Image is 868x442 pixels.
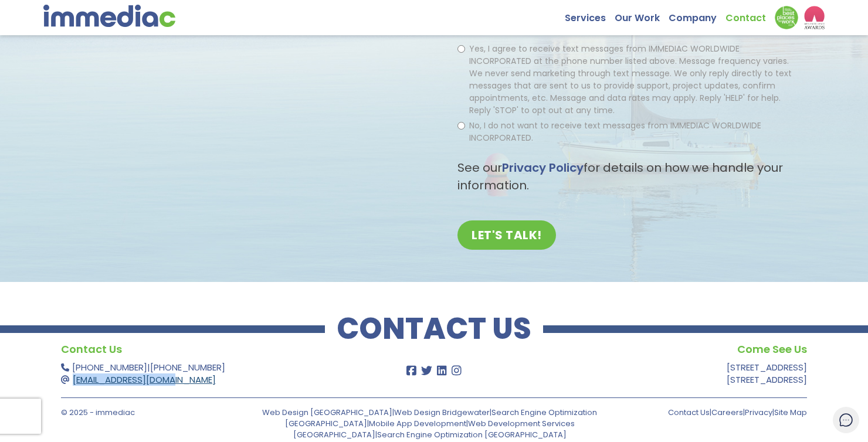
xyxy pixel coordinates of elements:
[150,361,225,373] a: [PHONE_NUMBER]
[775,6,798,29] img: Down
[505,341,807,358] h4: Come See Us
[61,341,363,358] h4: Contact Us
[457,45,465,53] input: Yes, I agree to receive text messages from IMMEDIAC WORLDWIDE INCORPORATED at the phone number li...
[565,6,615,24] a: Services
[293,418,575,440] a: Web Development Services [GEOGRAPHIC_DATA]
[61,407,239,418] p: © 2025 - immediac
[247,407,612,440] p: | | | | |
[72,361,147,373] a: [PHONE_NUMBER]
[457,122,465,130] input: No, I do not want to receive text messages from IMMEDIAC WORLDWIDE INCORPORATED.
[804,6,825,29] img: logo2_wea_nobg.webp
[325,317,543,341] h2: CONTACT US
[369,418,466,429] a: Mobile App Development
[502,159,584,176] a: Privacy Policy
[745,407,772,418] a: Privacy
[774,407,807,418] a: Site Map
[668,407,710,418] a: Contact Us
[394,407,490,418] a: Web Design Bridgewater
[711,407,743,418] a: Careers
[285,407,598,429] a: Search Engine Optimization [GEOGRAPHIC_DATA]
[727,361,807,386] a: [STREET_ADDRESS][STREET_ADDRESS]
[61,361,363,386] p: |
[43,5,175,27] img: immediac
[669,6,725,24] a: Company
[262,407,392,418] a: Web Design [GEOGRAPHIC_DATA]
[457,159,798,194] p: See our for details on how we handle your information.
[469,43,792,116] span: Yes, I agree to receive text messages from IMMEDIAC WORLDWIDE INCORPORATED at the phone number li...
[73,373,216,386] a: [EMAIL_ADDRESS][DOMAIN_NAME]
[615,6,669,24] a: Our Work
[725,6,775,24] a: Contact
[457,220,556,250] input: LET'S TALK!
[629,407,807,418] p: | | |
[377,429,567,440] a: Search Engine Optimization [GEOGRAPHIC_DATA]
[469,120,761,144] span: No, I do not want to receive text messages from IMMEDIAC WORLDWIDE INCORPORATED.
